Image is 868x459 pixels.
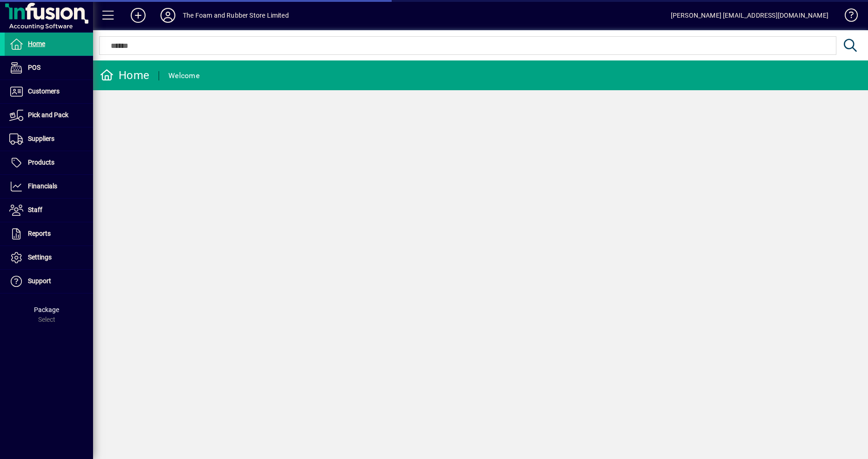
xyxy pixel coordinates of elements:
[671,8,828,23] div: [PERSON_NAME] [EMAIL_ADDRESS][DOMAIN_NAME]
[28,111,68,119] span: Pick and Pack
[28,230,51,237] span: Reports
[28,159,54,166] span: Products
[34,306,59,313] span: Package
[5,175,93,198] a: Financials
[28,277,51,285] span: Support
[28,40,45,47] span: Home
[168,68,200,83] div: Welcome
[5,127,93,151] a: Suppliers
[28,135,54,142] span: Suppliers
[28,182,57,190] span: Financials
[5,222,93,246] a: Reports
[28,253,52,261] span: Settings
[5,104,93,127] a: Pick and Pack
[28,64,40,71] span: POS
[5,199,93,222] a: Staff
[123,7,153,24] button: Add
[838,2,856,32] a: Knowledge Base
[153,7,183,24] button: Profile
[100,68,149,83] div: Home
[5,246,93,269] a: Settings
[5,270,93,293] a: Support
[183,8,289,23] div: The Foam and Rubber Store Limited
[5,56,93,80] a: POS
[5,151,93,174] a: Products
[28,206,42,213] span: Staff
[28,87,60,95] span: Customers
[5,80,93,103] a: Customers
